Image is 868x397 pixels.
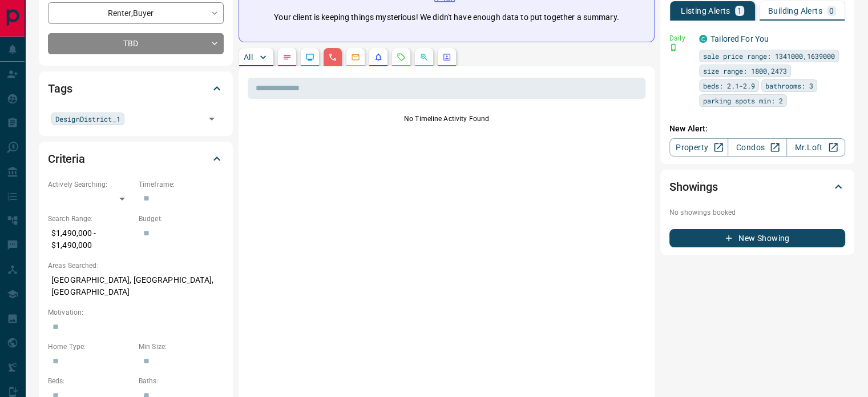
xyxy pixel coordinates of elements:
button: New Showing [669,229,845,247]
svg: Listing Alerts [374,53,383,62]
svg: Calls [328,53,337,62]
span: bathrooms: 3 [765,80,813,91]
p: 1 [737,7,742,15]
p: Building Alerts [768,7,822,15]
p: No showings booked [669,207,845,218]
span: beds: 2.1-2.9 [703,80,755,91]
h2: Criteria [48,150,85,168]
p: $1,490,000 - $1,490,000 [48,224,133,255]
p: [GEOGRAPHIC_DATA], [GEOGRAPHIC_DATA], [GEOGRAPHIC_DATA] [48,271,224,302]
p: 0 [829,7,834,15]
a: Property [669,138,728,157]
svg: Notes [282,53,292,62]
svg: Agent Actions [442,53,451,62]
div: Tags [48,75,224,102]
h2: Tags [48,79,72,98]
svg: Emails [351,53,360,62]
svg: Push Notification Only [669,43,677,51]
p: Timeframe: [139,179,224,190]
a: Mr.Loft [786,138,845,157]
p: Min Size: [139,342,224,352]
p: Actively Searching: [48,179,133,190]
svg: Lead Browsing Activity [305,53,314,62]
p: No Timeline Activity Found [248,114,645,124]
h2: Showings [669,178,718,196]
svg: Requests [397,53,406,62]
a: Tailored For You [710,34,769,43]
p: All [244,53,253,61]
div: condos.ca [699,35,707,43]
p: Areas Searched: [48,260,224,271]
p: Daily [669,33,692,43]
div: Renter , Buyer [48,2,224,23]
span: parking spots min: 2 [703,95,783,106]
svg: Opportunities [419,53,429,62]
p: Home Type: [48,342,133,352]
p: Baths: [139,376,224,386]
span: sale price range: 1341000,1639000 [703,50,835,62]
p: Your client is keeping things mysterious! We didn't have enough data to put together a summary. [274,11,619,23]
a: Condos [728,138,786,157]
div: Criteria [48,145,224,173]
div: Showings [669,173,845,200]
p: Budget: [139,214,224,224]
span: DesignDistrict_1 [55,113,120,125]
p: Search Range: [48,214,133,224]
p: Beds: [48,376,133,386]
button: Open [204,111,220,127]
p: New Alert: [669,123,845,135]
div: TBD [48,33,224,54]
p: Motivation: [48,307,224,318]
p: Listing Alerts [681,7,730,15]
span: size range: 1800,2473 [703,65,787,77]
